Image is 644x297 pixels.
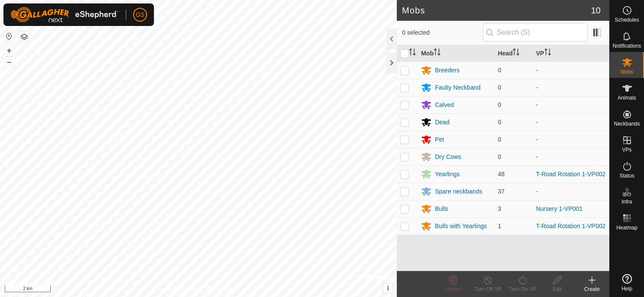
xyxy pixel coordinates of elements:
button: + [4,45,14,56]
p-sorticon: Activate to sort [434,50,441,57]
span: Heatmap [616,225,637,230]
div: Spare neckbands [435,187,482,196]
div: Yearlings [435,170,460,179]
div: Dead [435,118,449,127]
a: Privacy Policy [164,286,196,294]
span: Animals [618,95,636,100]
span: 0 [498,101,501,108]
span: Neckbands [614,121,640,126]
div: Bulls [435,204,448,213]
td: - [533,61,609,79]
p-sorticon: Activate to sort [513,50,520,57]
span: 3 [498,205,501,212]
button: i [383,284,393,293]
p-sorticon: Activate to sort [544,50,551,57]
span: Notifications [613,43,641,48]
button: – [4,57,14,67]
input: Search (S) [483,23,588,42]
td: - [533,113,609,131]
a: T-Road Rotation 1-VP002 [536,223,605,229]
span: Mobs [621,69,633,74]
button: Reset Map [4,31,14,42]
th: VP [533,45,609,62]
img: Gallagher Logo [10,7,119,23]
span: 0 [498,136,501,143]
th: Mob [418,45,494,62]
span: VPs [622,147,631,152]
a: Help [610,271,644,295]
div: Bulls with Yearlings [435,222,487,231]
div: Calved [435,100,454,110]
span: Delete [446,286,461,292]
h2: Mobs [402,5,591,16]
button: Map Layers [19,32,29,42]
span: 0 [498,119,501,126]
p-sorticon: Activate to sort [409,50,416,57]
span: i [387,284,389,292]
span: 1 [498,223,501,229]
a: Contact Us [207,286,232,294]
div: Edit [540,285,575,293]
span: Help [621,286,632,291]
div: Create [575,285,609,293]
span: 48 [498,171,505,178]
span: Status [619,173,634,178]
a: Nursery 1-VP001 [536,205,582,212]
th: Head [494,45,533,62]
td: - [533,131,609,148]
div: Turn On VP [505,285,540,293]
div: Breeders [435,66,460,75]
span: 37 [498,188,505,195]
td: - [533,183,609,200]
span: 0 selected [402,28,483,37]
td: - [533,96,609,113]
span: Schedules [615,17,639,23]
div: Faulty Neckband [435,83,481,92]
span: 10 [591,4,601,17]
span: 0 [498,84,501,91]
span: 0 [498,153,501,160]
span: Infra [621,199,632,204]
td: - [533,148,609,165]
span: 0 [498,67,501,74]
div: Pet [435,135,444,144]
span: GS [136,10,144,19]
td: - [533,79,609,96]
a: T-Road Rotation 1-VP002 [536,171,605,178]
div: Dry Cows [435,152,461,161]
div: Turn Off VP [471,285,505,293]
